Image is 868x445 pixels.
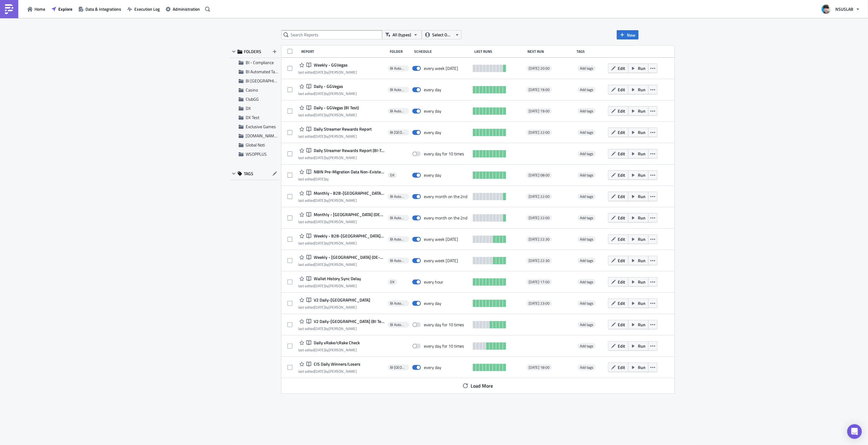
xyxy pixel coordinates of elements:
[458,380,498,392] button: Load More
[628,298,649,308] button: Run
[58,6,72,12] span: Explore
[608,277,628,287] button: Edit
[312,361,360,367] span: CIS Daily Winners/Losers
[298,70,357,74] div: last edited by [PERSON_NAME]
[628,106,649,116] button: Run
[312,255,385,260] span: Weekly - Germany (DE-Reporting)
[34,6,45,12] span: Home
[298,198,385,203] div: last edited by [PERSON_NAME]
[821,4,831,14] img: Avatar
[314,262,325,267] time: 2025-08-06T20:59:05Z
[424,172,441,178] div: every day
[628,256,649,265] button: Run
[246,68,303,75] span: BI Automated Tableau Reporting
[314,91,325,96] time: 2025-08-19T16:10:33Z
[628,192,649,201] button: Run
[424,87,441,92] div: every day
[638,65,646,71] span: Run
[85,6,121,12] span: Data & Integrations
[608,341,628,351] button: Edit
[577,300,596,306] span: Add tags
[577,108,596,114] span: Add tags
[298,113,359,117] div: last edited by [PERSON_NAME]
[244,171,253,176] span: TAGS
[580,215,593,221] span: Add tags
[246,123,276,130] span: Exclusive Games
[618,364,625,371] span: Edit
[312,190,385,196] span: Monthly - B2B-Brazil (BR-Reporting)
[628,320,649,329] button: Run
[298,91,357,96] div: last edited by [PERSON_NAME]
[608,192,628,201] button: Edit
[75,4,124,14] button: Data & Integrations
[818,2,863,16] button: NSUSLAB
[474,49,524,54] div: Last Runs
[390,109,407,114] span: BI Automated Tableau Reporting
[628,149,649,158] button: Run
[577,364,596,371] span: Add tags
[847,424,862,439] div: Open Intercom Messenger
[312,126,372,132] span: Daily Streamer Rewards Report
[577,279,596,285] span: Add tags
[382,30,422,39] button: All (types)
[312,276,361,281] span: Wallet History Sync Delay
[312,319,385,324] span: V2 Daily-Germany (BI Test)
[577,322,596,328] span: Add tags
[529,215,550,220] span: [DATE] 22:00
[577,215,596,221] span: Add tags
[580,129,593,135] span: Add tags
[529,66,550,71] span: [DATE] 20:00
[577,49,605,54] div: Tags
[424,258,458,263] div: every week on Monday
[638,108,646,114] span: Run
[246,78,290,84] span: BI Toronto
[424,237,458,242] div: every week on Monday
[314,347,325,353] time: 2025-07-31T03:21:15Z
[628,170,649,180] button: Run
[390,365,407,370] span: BI Toronto
[424,279,443,285] div: every hour
[312,169,385,175] span: N8IN Pre-Migration Data Non-Existence Check
[424,365,441,370] div: every day
[638,321,646,328] span: Run
[314,69,325,75] time: 2025-09-03T18:30:08Z
[618,172,625,178] span: Edit
[424,322,465,327] div: every day for 10 times
[281,30,382,39] input: Search Reports
[314,155,325,161] time: 2025-08-15T22:21:25Z
[527,49,574,54] div: Next Run
[414,49,471,54] div: Schedule
[173,6,200,12] span: Administration
[617,30,638,39] button: New
[390,237,407,242] span: BI Automated Tableau Reporting
[577,151,596,157] span: Add tags
[298,155,385,160] div: last edited by [PERSON_NAME]
[314,133,325,139] time: 2025-08-15T22:23:13Z
[580,172,593,178] span: Add tags
[618,193,625,200] span: Edit
[638,129,646,136] span: Run
[314,176,325,182] time: 2025-08-07T11:39:55Z
[577,343,596,349] span: Add tags
[608,149,628,158] button: Edit
[24,4,48,14] button: Home
[390,280,395,284] span: DX
[124,4,163,14] button: Execution Log
[246,87,258,93] span: Casino
[628,277,649,287] button: Run
[638,257,646,264] span: Run
[246,142,265,148] span: Global Noti
[580,343,593,349] span: Add tags
[298,369,360,374] div: last edited by [PERSON_NAME]
[298,219,385,224] div: last edited by [PERSON_NAME]
[618,321,625,328] span: Edit
[4,4,14,14] img: PushMetrics
[618,300,625,306] span: Edit
[298,134,372,139] div: last edited by [PERSON_NAME]
[529,130,550,135] span: [DATE] 22:00
[298,305,370,309] div: last edited by [PERSON_NAME]
[628,63,649,73] button: Run
[638,150,646,157] span: Run
[577,194,596,200] span: Add tags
